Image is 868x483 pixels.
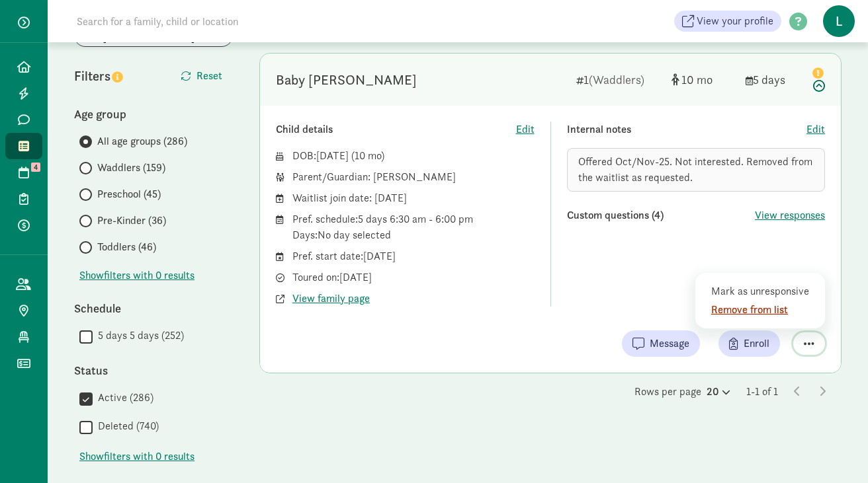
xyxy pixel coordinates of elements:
span: [DATE] [316,149,349,163]
label: Deleted (740) [93,418,159,434]
div: Mark as unresponsive [711,283,814,299]
span: L [823,5,855,37]
span: 10 [681,72,713,87]
input: Search for a family, child or location [69,8,440,34]
div: Toured on: [DATE] [292,270,535,285]
div: Schedule [74,299,233,317]
button: Showfilters with 0 results [79,268,195,283]
button: Message [622,330,700,357]
span: View your profile [697,13,773,29]
span: Message [650,336,689,352]
div: 5 days [746,71,799,89]
span: Enroll [744,336,769,352]
span: Preschool (45) [97,186,161,202]
span: 10 [355,149,381,163]
div: Filters [74,66,153,86]
div: Custom questions (4) [567,207,756,223]
div: Age group [74,105,233,123]
span: Offered Oct/Nov-25. Not interested. Removed from the waitlist as requested. [578,155,812,184]
button: Edit [806,122,825,137]
span: Waddlers (159) [97,160,165,176]
span: Pre-Kinder (36) [97,213,166,229]
div: [object Object] [672,71,735,89]
button: View responses [755,207,825,223]
span: Show filters with 0 results [79,449,195,464]
div: Pref. start date: [DATE] [292,248,535,264]
div: Status [74,361,233,379]
button: View family page [292,291,370,307]
a: 4 [5,159,42,186]
div: Child details [276,122,516,137]
div: Rows per page 1-1 of 1 [259,384,842,400]
span: (Waddlers) [589,72,644,87]
span: Toddlers (46) [97,239,156,255]
div: DOB: ( ) [292,148,535,164]
button: Showfilters with 0 results [79,449,195,464]
button: Edit [516,122,535,137]
button: Reset [170,63,233,89]
label: Active (286) [93,390,153,406]
iframe: Chat Widget [802,420,868,483]
span: All age groups (286) [97,133,187,149]
div: Baby Hayashi [276,69,417,91]
div: Waitlist join date: [DATE] [292,190,535,206]
label: 5 days 5 days (252) [93,328,184,344]
a: View your profile [674,11,781,32]
span: 4 [31,163,40,172]
div: Internal notes [567,122,807,137]
div: 20 [707,384,730,400]
span: Reset [196,68,222,84]
button: Enroll [718,330,780,357]
div: 1 [576,71,661,89]
div: Parent/Guardian: [PERSON_NAME] [292,169,535,185]
div: Pref. schedule: 5 days 6:30 am - 6:00 pm Days: No day selected [292,211,535,243]
div: Remove from list [711,302,814,318]
span: Show filters with 0 results [79,268,195,283]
